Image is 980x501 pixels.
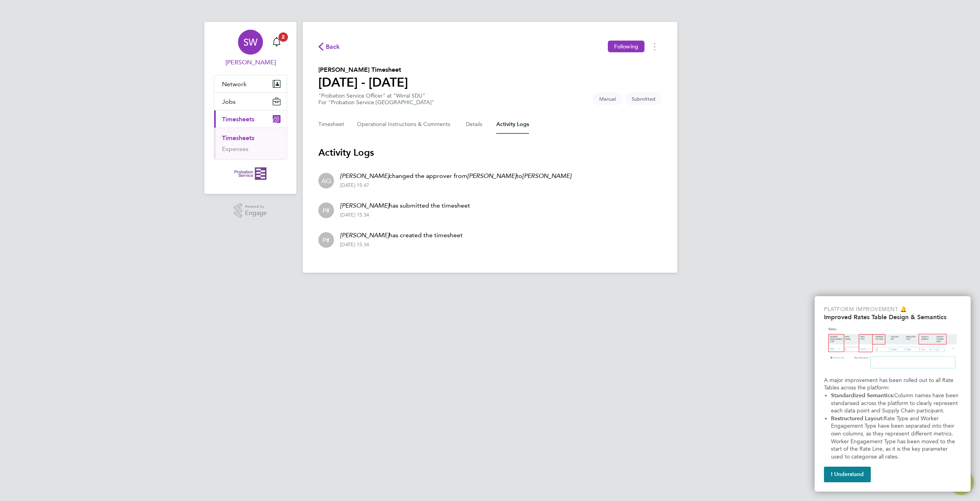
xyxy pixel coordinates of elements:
[340,202,389,209] em: [PERSON_NAME]
[824,306,961,313] p: Platform Improvement 🔔
[318,65,408,75] h2: [PERSON_NAME] Timesheet
[222,115,254,123] span: Timesheets
[326,42,340,52] span: Back
[222,145,249,153] a: Expenses
[824,324,961,373] img: Updated Rates Table Design & Semantics
[318,203,334,218] div: Person #372681
[831,415,884,422] strong: Restructured Layout:
[318,75,408,90] h1: [DATE] - [DATE]
[323,206,330,215] span: P#
[222,134,254,142] a: Timesheets
[340,242,463,248] div: [DATE] 15:34
[318,92,434,106] div: "Probation Service Officer" at "Wirral SDU"
[831,392,960,414] span: Column names have been standarised across the platform to clearly represent each data point and S...
[279,32,288,42] span: 2
[214,58,287,67] span: Sheena-Marie Williams
[318,99,434,106] div: For "Probation Service [GEOGRAPHIC_DATA]"
[222,98,236,105] span: Jobs
[467,172,516,179] em: [PERSON_NAME]
[214,30,287,67] a: Go to account details
[815,296,971,492] div: Improved Rate Table Semantics
[614,43,638,50] span: Following
[466,115,484,134] button: Details
[245,210,267,217] span: Engage
[340,231,389,239] em: [PERSON_NAME]
[340,171,571,181] p: changed the approver from to
[318,173,334,188] div: Andrew Quinney
[357,115,453,134] button: Operational Instructions & Comments
[340,212,470,218] div: [DATE] 15:34
[831,415,957,460] span: Rate Type and Worker Engagement Type have been separated into their own columns, as they represen...
[243,37,257,47] span: SW
[222,80,247,88] span: Network
[318,146,662,159] h3: Activity Logs
[522,172,571,179] em: [PERSON_NAME]
[824,377,961,392] p: A major improvement has been rolled out to all Rate Tables across the platform:
[496,115,529,134] button: Activity Logs
[318,232,334,248] div: Person #372681
[824,467,871,482] button: I Understand
[340,201,470,210] p: has submitted the timesheet
[593,92,622,105] span: This timesheet was manually created.
[204,22,296,194] nav: Main navigation
[318,115,344,134] button: Timesheet
[824,313,961,321] h2: Improved Rates Table Design & Semantics
[831,392,894,399] strong: Standardized Semantics:
[648,41,662,53] button: Timesheets Menu
[323,236,330,244] span: P#
[340,172,389,179] em: [PERSON_NAME]
[625,92,662,105] span: This timesheet is Submitted.
[245,203,267,210] span: Powered by
[340,182,571,188] div: [DATE] 15:47
[214,167,287,180] a: Go to home page
[321,176,331,185] span: AQ
[234,167,266,180] img: probationservice-logo-retina.png
[340,231,463,240] p: has created the timesheet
